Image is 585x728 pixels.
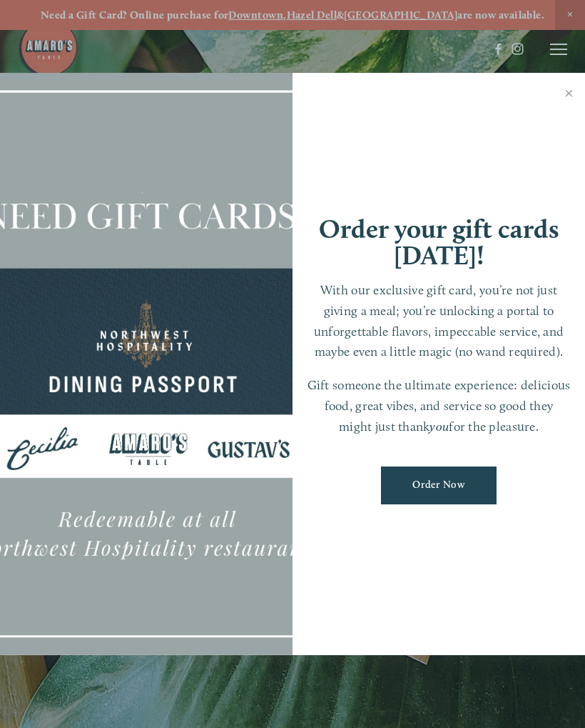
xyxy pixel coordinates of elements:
em: you [429,419,449,434]
h1: Order your gift cards [DATE]! [307,216,571,269]
a: Order Now [381,467,497,504]
a: Close [555,75,583,115]
p: With our exclusive gift card, you’re not just giving a meal; you’re unlocking a portal to unforge... [307,280,571,362]
p: Gift someone the ultimate experience: delicious food, great vibes, and service so good they might... [307,375,571,437]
